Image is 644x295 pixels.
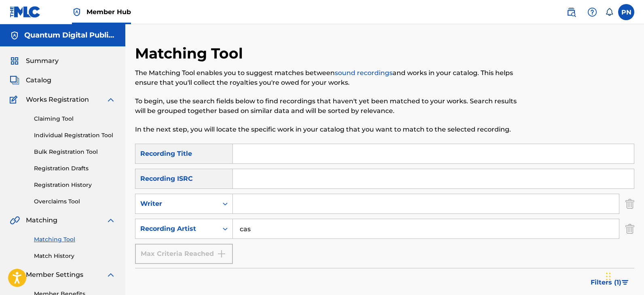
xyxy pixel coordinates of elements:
[135,44,247,63] h2: Matching Tool
[140,224,213,234] div: Recording Artist
[34,131,116,140] a: Individual Registration Tool
[26,95,89,105] span: Works Registration
[26,270,83,280] span: Member Settings
[34,148,116,156] a: Bulk Registration Tool
[34,197,116,206] a: Overclaims Tool
[584,4,600,20] div: Help
[87,7,131,17] span: Member Hub
[618,4,634,20] div: User Menu
[591,278,621,287] span: Filters ( 1 )
[135,125,519,134] p: In the next step, you will locate the specific work in your catalog that you want to match to the...
[606,264,611,289] div: Drag
[34,115,116,123] a: Claiming Tool
[563,4,579,20] a: Public Search
[26,75,51,85] span: Catalog
[10,75,51,85] a: CatalogCatalog
[10,6,41,18] img: MLC Logo
[34,252,116,260] a: Match History
[26,56,59,66] span: Summary
[72,7,82,17] img: Top Rightsholder
[621,189,644,247] iframe: Resource Center
[106,215,116,225] img: expand
[10,270,19,280] img: Member Settings
[566,7,576,17] img: search
[10,215,20,225] img: Matching
[604,256,644,295] iframe: Chat Widget
[140,199,213,209] div: Writer
[10,95,20,105] img: Works Registration
[135,68,519,88] p: The Matching Tool enables you to suggest matches between and works in your catalog. This helps en...
[106,95,116,105] img: expand
[10,31,19,40] img: Accounts
[586,272,634,293] button: Filters (1)
[34,164,116,173] a: Registration Drafts
[34,235,116,244] a: Matching Tool
[135,96,519,116] p: To begin, use the search fields below to find recordings that haven't yet been matched to your wo...
[335,69,393,77] a: sound recordings
[587,7,597,17] img: help
[10,56,59,66] a: SummarySummary
[26,215,57,225] span: Matching
[10,56,19,66] img: Summary
[106,270,116,280] img: expand
[24,31,116,40] h5: Quantum Digital Publishing
[34,181,116,189] a: Registration History
[10,75,19,85] img: Catalog
[605,8,613,16] div: Notifications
